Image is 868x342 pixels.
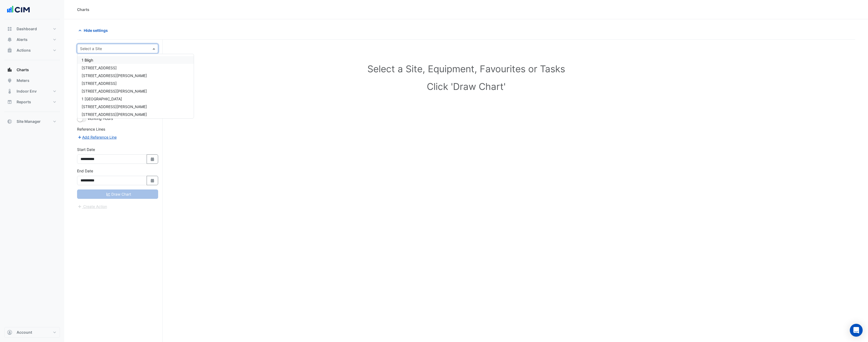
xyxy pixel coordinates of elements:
[4,327,60,338] button: Account
[82,89,147,93] span: [STREET_ADDRESS][PERSON_NAME]
[17,89,37,94] span: Indoor Env
[82,112,147,117] span: [STREET_ADDRESS][PERSON_NAME]
[4,24,60,34] button: Dashboard
[7,99,12,105] app-icon: Reports
[77,26,111,35] button: Hide settings
[7,37,12,42] app-icon: Alerts
[7,89,12,94] app-icon: Indoor Env
[4,116,60,127] button: Site Manager
[17,26,37,32] span: Dashboard
[77,147,95,152] label: Start Date
[4,97,60,107] button: Reports
[82,66,117,70] span: [STREET_ADDRESS]
[82,58,93,62] span: 1 Bligh
[89,63,843,74] h1: Select a Site, Equipment, Favourites or Tasks
[850,324,863,337] div: Open Intercom Messenger
[89,81,843,92] h1: Click 'Draw Chart'
[4,45,60,56] button: Actions
[7,48,12,53] app-icon: Actions
[17,37,28,42] span: Alerts
[77,126,105,132] label: Reference Lines
[4,86,60,97] button: Indoor Env
[82,81,117,86] span: [STREET_ADDRESS]
[87,116,113,121] span: Working Hours
[17,119,41,124] span: Site Manager
[77,7,89,12] div: Charts
[7,67,12,73] app-icon: Charts
[82,97,122,101] span: 1 [GEOGRAPHIC_DATA]
[77,204,107,208] app-escalated-ticket-create-button: Please correct errors first
[150,157,155,161] fa-icon: Select Date
[4,34,60,45] button: Alerts
[77,54,194,119] ng-dropdown-panel: Options list
[6,4,31,15] img: Company Logo
[4,64,60,75] button: Charts
[4,75,60,86] button: Meters
[82,73,147,78] span: [STREET_ADDRESS][PERSON_NAME]
[17,67,29,73] span: Charts
[77,168,93,174] label: End Date
[7,78,12,83] app-icon: Meters
[150,178,155,183] fa-icon: Select Date
[17,78,29,83] span: Meters
[17,330,32,335] span: Account
[84,28,108,33] span: Hide settings
[82,104,147,109] span: [STREET_ADDRESS][PERSON_NAME]
[77,134,117,140] button: Add Reference Line
[17,99,31,105] span: Reports
[7,119,12,124] app-icon: Site Manager
[7,26,12,32] app-icon: Dashboard
[17,48,31,53] span: Actions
